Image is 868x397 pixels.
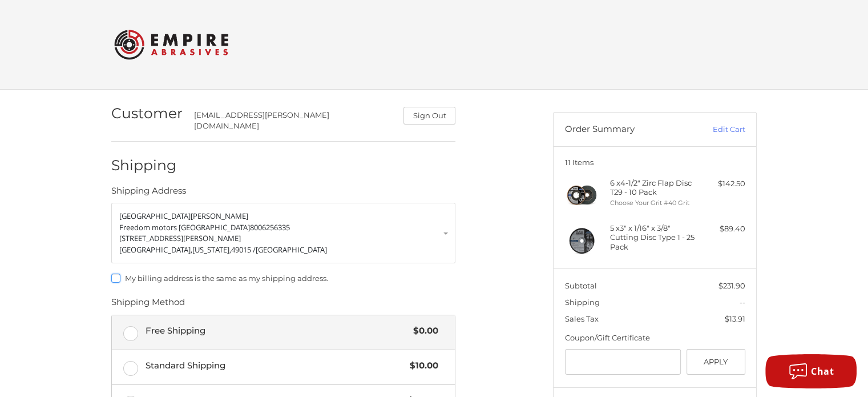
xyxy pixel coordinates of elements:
[256,244,327,255] span: [GEOGRAPHIC_DATA]
[565,332,745,344] div: Coupon/Gift Certificate
[765,354,857,388] button: Chat
[111,274,455,283] label: My billing address is the same as my shipping address.
[111,185,186,203] legend: Shipping Address
[114,22,228,67] img: Empire Abrasives
[191,211,248,221] span: [PERSON_NAME]
[565,349,681,375] input: Gift Certificate or Coupon Code
[565,298,600,307] span: Shipping
[610,223,697,251] h4: 5 x 3" x 1/16" x 3/8" Cutting Disc Type 1 - 25 Pack
[194,110,393,132] div: [EMAIL_ADDRESS][PERSON_NAME][DOMAIN_NAME]
[700,178,745,190] div: $142.50
[740,298,745,307] span: --
[687,349,745,375] button: Apply
[404,359,438,372] span: $10.00
[111,105,183,122] h2: Customer
[119,233,241,243] span: [STREET_ADDRESS][PERSON_NAME]
[111,296,185,314] legend: Shipping Method
[700,223,745,235] div: $89.40
[610,198,697,208] li: Choose Your Grit #40 Grit
[565,281,597,290] span: Subtotal
[119,222,250,232] span: Freedom motors [GEOGRAPHIC_DATA]
[111,203,455,263] a: Enter or select a different address
[725,314,745,323] span: $13.91
[111,157,178,174] h2: Shipping
[403,107,455,125] button: Sign Out
[610,178,697,197] h4: 6 x 4-1/2" Zirc Flap Disc T29 - 10 Pack
[718,281,745,290] span: $231.90
[146,324,408,338] span: Free Shipping
[565,158,745,167] h3: 11 Items
[811,365,834,378] span: Chat
[407,324,438,338] span: $0.00
[250,222,290,232] span: 8006256335
[146,359,405,372] span: Standard Shipping
[231,244,256,255] span: 49015 /
[565,314,599,323] span: Sales Tax
[565,124,688,135] h3: Order Summary
[192,244,231,255] span: [US_STATE],
[688,124,745,135] a: Edit Cart
[119,244,192,255] span: [GEOGRAPHIC_DATA],
[119,211,191,221] span: [GEOGRAPHIC_DATA]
